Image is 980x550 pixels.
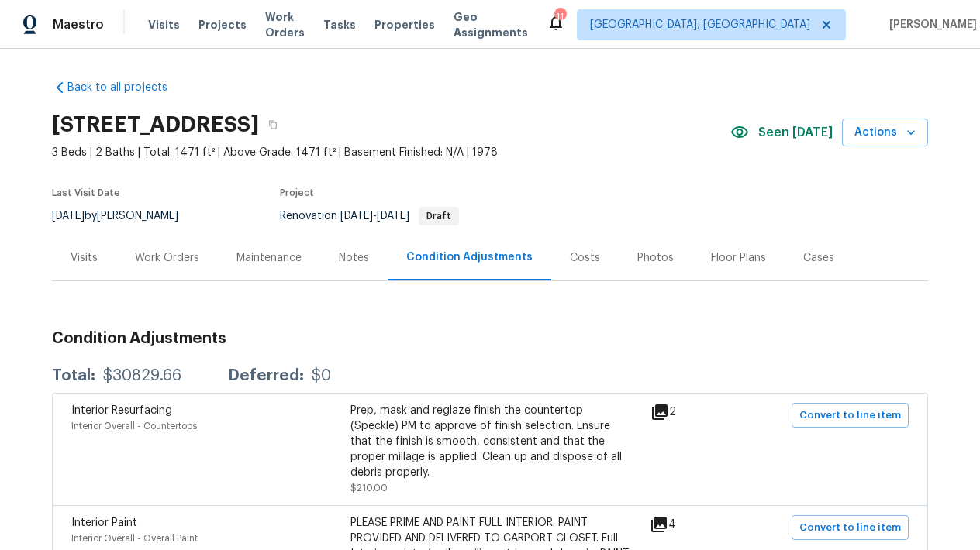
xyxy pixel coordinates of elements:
[339,250,369,266] div: Notes
[71,405,172,416] span: Interior Resurfacing
[350,483,388,493] span: $210.00
[374,17,435,33] span: Properties
[103,368,181,383] div: $30829.66
[236,250,302,266] div: Maintenance
[52,211,85,222] span: [DATE]
[650,403,726,421] div: 2
[52,207,197,225] div: by [PERSON_NAME]
[265,9,305,40] span: Work Orders
[799,519,901,537] span: Convert to line item
[135,250,199,266] div: Work Orders
[406,249,533,265] div: Condition Adjustments
[340,211,409,222] span: -
[52,80,201,95] a: Back to all projects
[53,17,104,33] span: Maestro
[228,368,304,383] div: Deferred:
[590,17,810,33] span: [GEOGRAPHIC_DATA], [GEOGRAPHIC_DATA]
[454,9,528,40] span: Geo Assignments
[52,331,928,346] h3: Condition Adjustments
[799,407,901,425] span: Convert to line item
[792,515,909,540] button: Convert to line item
[758,125,833,140] span: Seen [DATE]
[554,9,565,25] div: 11
[650,515,726,534] div: 4
[52,117,259,132] h2: [STREET_ADDRESS]
[792,403,909,428] button: Convert to line item
[637,250,674,266] div: Photos
[883,17,977,33] span: [PERSON_NAME]
[198,17,247,33] span: Projects
[312,368,331,383] div: $0
[259,111,287,139] button: Copy Address
[280,188,314,198] span: Project
[71,534,198,543] span: Interior Overall - Overall Paint
[854,123,916,143] span: Actions
[323,19,356,30] span: Tasks
[71,517,137,528] span: Interior Paint
[52,188,120,198] span: Last Visit Date
[570,250,600,266] div: Costs
[52,368,95,383] div: Total:
[803,250,834,266] div: Cases
[71,250,98,266] div: Visits
[711,250,766,266] div: Floor Plans
[148,17,180,33] span: Visits
[280,211,459,222] span: Renovation
[350,403,630,480] div: Prep, mask and reglaze finish the countertop (Speckle) PM to approve of finish selection. Ensure ...
[71,421,197,431] span: Interior Overall - Countertops
[420,211,457,221] span: Draft
[340,211,373,222] span: [DATE]
[377,211,409,222] span: [DATE]
[842,119,928,147] button: Actions
[52,145,730,160] span: 3 Beds | 2 Baths | Total: 1471 ft² | Above Grade: 1471 ft² | Basement Finished: N/A | 1978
